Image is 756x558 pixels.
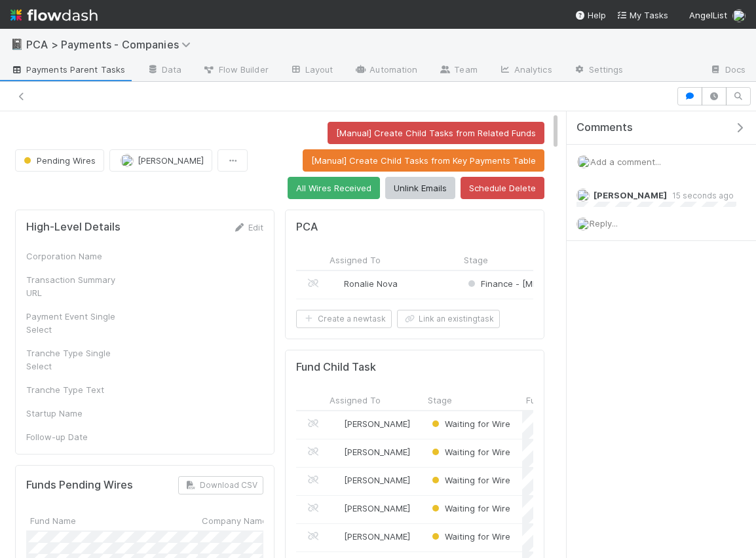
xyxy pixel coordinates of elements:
span: [PERSON_NAME] [344,418,410,429]
span: My Tasks [616,10,668,20]
img: avatar_c6c9a18c-a1dc-4048-8eac-219674057138.png [732,9,746,22]
h5: Funds Pending Wires [26,479,133,492]
span: Finance - [MEDICAL_DATA] [465,278,591,289]
a: Flow Builder [193,60,279,81]
button: Download CSV [178,476,263,494]
span: Assigned To [330,394,381,407]
a: My Tasks [616,9,668,22]
div: Tranche Type Single Select [26,346,124,373]
a: Automation [343,60,428,81]
img: avatar_0d9988fd-9a15-4cc7-ad96-88feab9e0fa9.png [331,278,342,289]
button: All Wires Received [288,177,380,199]
img: avatar_c6c9a18c-a1dc-4048-8eac-219674057138.png [121,154,134,167]
a: Docs [699,60,756,81]
span: 15 seconds ago [667,191,734,200]
img: logo-inverted-e16ddd16eac7371096b0.svg [10,4,98,26]
span: Add a comment... [590,157,661,167]
span: Waiting for Wire [429,503,510,513]
a: Analytics [488,60,563,81]
div: Waiting for Wire [429,530,510,543]
span: [PERSON_NAME] [594,190,667,200]
div: [PERSON_NAME] [331,445,410,458]
div: Waiting for Wire [429,474,510,487]
a: Settings [563,60,634,81]
span: Stage [464,253,488,267]
span: [PERSON_NAME] [344,447,410,457]
div: Startup Name [26,407,124,420]
span: [PERSON_NAME] [344,531,410,542]
span: Waiting for Wire [429,418,510,429]
div: Follow-up Date [26,430,124,443]
span: Ronalie Nova [344,278,398,289]
span: PCA > Payments - Companies [26,38,197,51]
span: Waiting for Wire [429,531,510,542]
h5: High-Level Details [26,221,121,234]
div: Waiting for Wire [429,417,510,430]
div: [PERSON_NAME] [331,502,410,515]
button: Unlink Emails [385,177,455,199]
span: Comments [576,121,633,134]
div: Tranche Type Text [26,383,124,396]
button: [Manual] Create Child Tasks from Related Funds [328,122,544,144]
img: avatar_c6c9a18c-a1dc-4048-8eac-219674057138.png [576,217,590,231]
span: Pending Wires [21,155,96,166]
a: Team [428,60,487,81]
button: Pending Wires [15,149,104,172]
div: Fund Name [26,510,198,530]
h5: PCA [296,221,318,234]
span: [PERSON_NAME] [344,475,410,485]
button: [PERSON_NAME] [109,149,212,172]
span: 📓 [10,39,24,50]
div: Corporation Name [26,250,124,263]
span: Flow Builder [203,63,269,76]
span: [PERSON_NAME] [138,155,204,166]
button: [Manual] Create Child Tasks from Key Payments Table [303,149,544,172]
span: Waiting for Wire [429,447,510,457]
button: Create a newtask [296,310,392,328]
button: Schedule Delete [461,177,544,199]
span: Reply... [590,218,618,229]
span: Payments Parent Tasks [10,63,125,76]
div: Payment Event Single Select [26,310,124,336]
img: avatar_c6c9a18c-a1dc-4048-8eac-219674057138.png [331,447,342,457]
div: Waiting for Wire [429,445,510,458]
span: Stage [428,394,452,407]
div: Ronalie Nova [331,277,398,290]
span: Assigned To [330,253,381,267]
span: Waiting for Wire [429,475,510,485]
a: Data [136,60,192,81]
span: AngelList [689,10,727,20]
div: [PERSON_NAME] [331,417,410,430]
button: Link an existingtask [397,310,500,328]
div: Help [575,9,606,22]
span: Fund Name [526,394,572,407]
a: Edit [233,222,263,232]
h5: Fund Child Task [296,361,376,374]
img: avatar_c6c9a18c-a1dc-4048-8eac-219674057138.png [331,475,342,485]
a: Layout [279,60,344,81]
img: avatar_c6c9a18c-a1dc-4048-8eac-219674057138.png [331,418,342,429]
div: Waiting for Wire [429,502,510,515]
img: avatar_c6c9a18c-a1dc-4048-8eac-219674057138.png [577,155,590,168]
div: Transaction Summary URL [26,273,124,299]
img: avatar_c6c9a18c-a1dc-4048-8eac-219674057138.png [331,531,342,542]
img: avatar_c6c9a18c-a1dc-4048-8eac-219674057138.png [576,189,590,202]
span: [PERSON_NAME] [344,503,410,513]
img: avatar_c6c9a18c-a1dc-4048-8eac-219674057138.png [331,503,342,513]
div: Finance - [MEDICAL_DATA] [465,277,562,290]
div: [PERSON_NAME] [331,530,410,543]
div: [PERSON_NAME] [331,474,410,487]
div: Company Name [198,510,387,530]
